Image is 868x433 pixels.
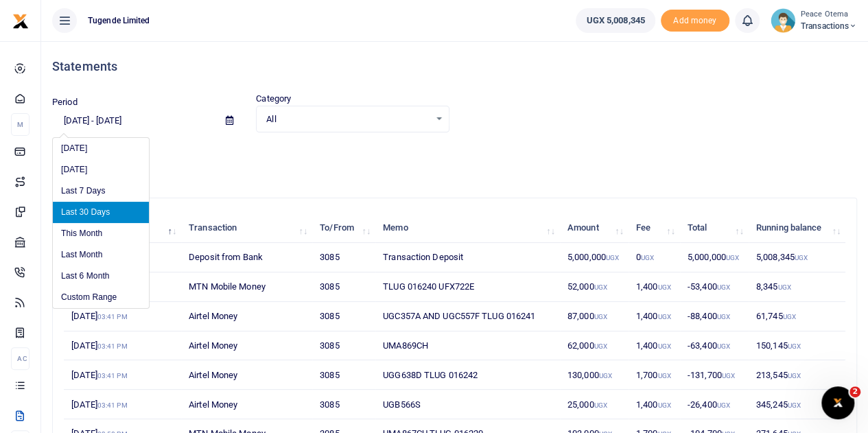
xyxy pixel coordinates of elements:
td: 150,145 [749,331,845,361]
small: UGX [716,342,729,350]
label: Category [256,92,291,106]
td: Airtel Money [181,302,312,331]
td: 3085 [312,390,375,419]
small: UGX [657,401,670,409]
li: [DATE] [53,159,149,180]
td: 62,000 [560,331,629,361]
td: 130,000 [560,360,629,390]
li: M [11,113,30,136]
h4: Statements [52,59,857,74]
li: [DATE] [53,138,149,159]
th: Fee: activate to sort column ascending [629,213,680,243]
small: 03:41 PM [97,313,128,320]
small: UGX [606,254,619,261]
small: UGX [594,283,607,291]
td: [DATE] [64,390,181,419]
small: UGX [722,372,735,379]
li: Last Month [53,244,149,266]
small: UGX [782,313,795,320]
small: Peace Otema [801,9,857,21]
td: 5,008,345 [749,243,845,272]
span: All [266,113,429,126]
small: UGX [657,372,670,379]
td: UGG638D TLUG 016242 [375,360,560,390]
td: 1,400 [629,272,680,302]
span: Tugende Limited [82,14,156,27]
td: UMA869CH [375,331,560,361]
li: Last 7 Days [53,180,149,202]
td: 5,000,000 [560,243,629,272]
small: UGX [787,372,800,379]
td: 3085 [312,331,375,361]
td: [DATE] [64,302,181,331]
label: Period [52,95,78,109]
td: UGC357A AND UGC557F TLUG 016241 [375,302,560,331]
th: Memo: activate to sort column ascending [375,213,560,243]
li: Last 30 Days [53,202,149,223]
li: Last 6 Month [53,266,149,287]
td: 52,000 [560,272,629,302]
small: UGX [787,342,800,350]
small: UGX [594,401,607,409]
small: UGX [777,283,790,291]
th: Amount: activate to sort column ascending [560,213,629,243]
td: 1,400 [629,331,680,361]
td: -131,700 [680,360,749,390]
td: 87,000 [560,302,629,331]
small: 03:41 PM [97,342,128,350]
th: Total: activate to sort column ascending [680,213,749,243]
td: Airtel Money [181,331,312,361]
img: profile-user [771,8,795,33]
small: 03:41 PM [97,401,128,409]
small: UGX [657,313,670,320]
td: 0 [629,243,680,272]
td: 345,245 [749,390,845,419]
td: 5,000,000 [680,243,749,272]
a: Add money [661,14,729,25]
span: 2 [849,386,860,397]
td: Airtel Money [181,390,312,419]
small: UGX [594,313,607,320]
td: MTN Mobile Money [181,272,312,302]
td: -88,400 [680,302,749,331]
td: 3085 [312,243,375,272]
li: Custom Range [53,287,149,308]
input: select period [52,109,215,132]
small: UGX [641,254,654,261]
td: 8,345 [749,272,845,302]
td: [DATE] [64,360,181,390]
small: UGX [787,401,800,409]
span: Transactions [801,20,857,32]
td: -53,400 [680,272,749,302]
small: UGX [599,372,612,379]
span: UGX 5,008,345 [586,14,644,27]
p: Download [52,149,857,163]
td: 213,545 [749,360,845,390]
th: To/From: activate to sort column ascending [312,213,375,243]
li: Toup your wallet [661,10,729,32]
span: Add money [661,10,729,32]
td: 1,400 [629,302,680,331]
a: UGX 5,008,345 [576,8,655,33]
td: TLUG 016240 UFX722E [375,272,560,302]
td: 1,400 [629,390,680,419]
img: logo-small [12,13,29,30]
small: 03:41 PM [97,372,128,379]
small: UGX [795,254,808,261]
td: 25,000 [560,390,629,419]
small: UGX [726,254,739,261]
li: Ac [11,347,30,370]
td: Airtel Money [181,360,312,390]
small: UGX [657,342,670,350]
a: logo-small logo-large logo-large [12,15,29,25]
td: Transaction Deposit [375,243,560,272]
iframe: Intercom live chat [821,386,854,419]
td: 61,745 [749,302,845,331]
small: UGX [716,313,729,320]
td: 3085 [312,302,375,331]
th: Running balance: activate to sort column ascending [749,213,845,243]
td: 3085 [312,272,375,302]
li: This Month [53,223,149,244]
td: -63,400 [680,331,749,361]
td: Deposit from Bank [181,243,312,272]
